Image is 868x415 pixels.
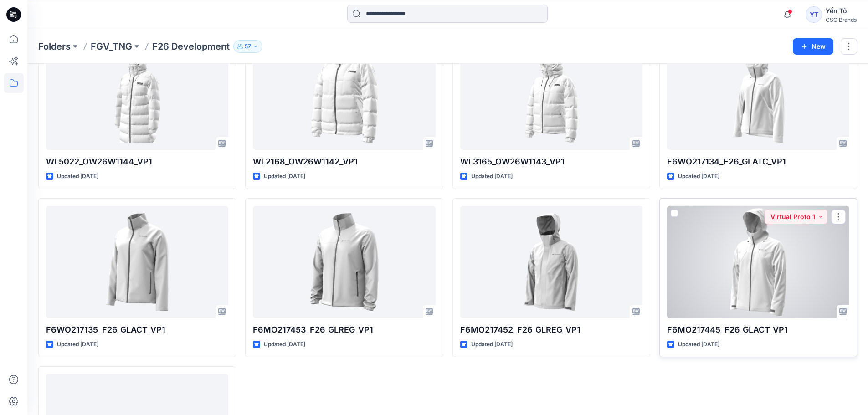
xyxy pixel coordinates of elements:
a: Folders [38,40,71,53]
a: WL2168_OW26W1142_VP1 [253,37,435,150]
p: F6WO217134_F26_GLATC_VP1 [667,155,849,168]
button: New [793,38,833,55]
a: F6WO217134_F26_GLATC_VP1 [667,37,849,150]
p: Updated [DATE] [264,340,305,349]
p: Updated [DATE] [678,172,719,181]
a: F6MO217452_F26_GLREG_VP1 [460,206,642,318]
p: 57 [245,41,251,51]
p: WL2168_OW26W1142_VP1 [253,155,435,168]
p: Updated [DATE] [471,340,513,349]
p: F6MO217452_F26_GLREG_VP1 [460,323,642,336]
a: F6MO217445_F26_GLACT_VP1 [667,206,849,318]
p: F26 Development [152,40,230,53]
div: Yến Tô [826,5,857,16]
p: Updated [DATE] [264,172,305,181]
p: Updated [DATE] [678,340,719,349]
p: Updated [DATE] [57,340,98,349]
a: FGV_TNG [91,40,132,53]
p: F6MO217445_F26_GLACT_VP1 [667,323,849,336]
p: Updated [DATE] [57,172,98,181]
a: WL3165_OW26W1143_VP1 [460,37,642,150]
p: F6WO217135_F26_GLACT_VP1 [46,323,228,336]
a: WL5022_OW26W1144_VP1 [46,37,228,150]
p: WL5022_OW26W1144_VP1 [46,155,228,168]
button: 57 [233,40,262,53]
p: WL3165_OW26W1143_VP1 [460,155,642,168]
p: Updated [DATE] [471,172,513,181]
p: F6MO217453_F26_GLREG_VP1 [253,323,435,336]
div: CSC Brands [826,16,857,23]
a: F6WO217135_F26_GLACT_VP1 [46,206,228,318]
div: YT [806,6,822,23]
a: F6MO217453_F26_GLREG_VP1 [253,206,435,318]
